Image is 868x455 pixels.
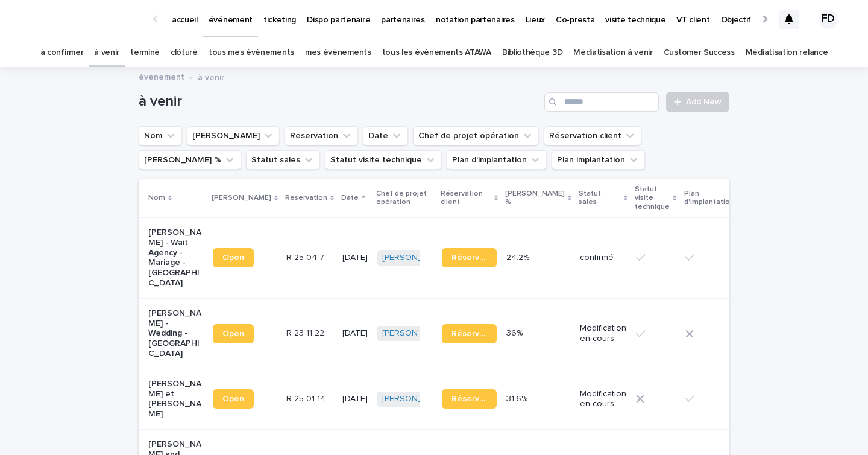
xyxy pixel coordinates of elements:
p: [DATE] [342,328,368,339]
span: Réservation [451,253,487,262]
a: Open [213,248,254,267]
span: Open [222,253,244,262]
a: Réservation [442,248,497,267]
div: FD [819,10,838,29]
a: Bibliothèque 3D [502,39,562,67]
span: Open [222,329,244,338]
button: Plan d'implantation [447,150,547,170]
p: Reservation [285,191,327,205]
tr: [PERSON_NAME] - Wait Agency - Mariage - [GEOGRAPHIC_DATA]OpenR 25 04 782R 25 04 782 [DATE][PERSON... [139,217,823,298]
a: événement [139,69,184,83]
a: à venir [94,39,119,67]
a: [PERSON_NAME] [382,253,448,263]
p: Plan d'implantation [684,187,734,209]
a: Médiatisation relance [746,39,828,67]
h1: à venir [139,93,539,110]
span: Open [222,395,244,403]
a: Customer Success [664,39,735,67]
p: R 25 01 1439 [286,392,335,404]
button: Date [363,126,408,145]
a: Réservation [442,389,497,409]
a: Réservation [442,324,497,343]
button: Reservation [285,126,358,145]
p: [PERSON_NAME] [212,191,271,205]
a: terminé [130,39,160,67]
a: [PERSON_NAME] [382,394,448,404]
a: tous mes événements [209,39,294,67]
p: R 25 04 782 [286,250,335,263]
p: à venir [198,70,224,83]
p: [PERSON_NAME] et [PERSON_NAME] [148,379,203,419]
a: mes événements [305,39,371,67]
p: Modification en cours [580,389,626,410]
p: [DATE] [342,394,368,404]
a: [PERSON_NAME] [382,328,448,339]
button: Statut sales [246,150,320,170]
a: à confirmer [40,39,84,67]
a: Open [213,324,254,343]
p: Date [341,191,359,205]
img: Ls34BcGeRexTGTNfXpUC [24,7,141,31]
p: [PERSON_NAME] - Wait Agency - Mariage - [GEOGRAPHIC_DATA] [148,227,203,288]
p: 24.2% [506,250,532,263]
p: [PERSON_NAME] % [505,187,565,209]
button: Marge % [139,150,241,170]
p: 36% [506,326,525,339]
p: 31.6% [506,392,530,404]
p: [DATE] [342,253,368,263]
a: clôturé [171,39,198,67]
p: Réservation client [441,187,491,209]
a: tous les événements ATAWA [382,39,491,67]
a: Add New [666,92,729,112]
p: confirmé [580,253,626,263]
p: Modification en cours [580,323,626,344]
button: Lien Stacker [187,126,280,145]
button: Chef de projet opération [413,126,539,145]
p: [PERSON_NAME] - Wedding - [GEOGRAPHIC_DATA] [148,308,203,359]
span: Add New [686,98,722,106]
input: Search [544,92,659,112]
button: Nom [139,126,182,145]
span: Réservation [451,329,487,338]
a: Médiatisation à venir [573,39,653,67]
p: Statut sales [579,187,621,209]
a: Open [213,389,254,409]
button: Plan implantation [552,150,645,170]
p: Nom [148,191,165,205]
span: Réservation [451,395,487,403]
button: Statut visite technique [325,150,442,170]
tr: [PERSON_NAME] et [PERSON_NAME]OpenR 25 01 1439R 25 01 1439 [DATE][PERSON_NAME] Réservation31.6%31... [139,369,823,429]
p: Statut visite technique [635,183,670,214]
tr: [PERSON_NAME] - Wedding - [GEOGRAPHIC_DATA]OpenR 23 11 2202R 23 11 2202 [DATE][PERSON_NAME] Réser... [139,298,823,369]
p: Chef de projet opération [376,187,433,209]
p: R 23 11 2202 [286,326,335,339]
button: Réservation client [544,126,641,145]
